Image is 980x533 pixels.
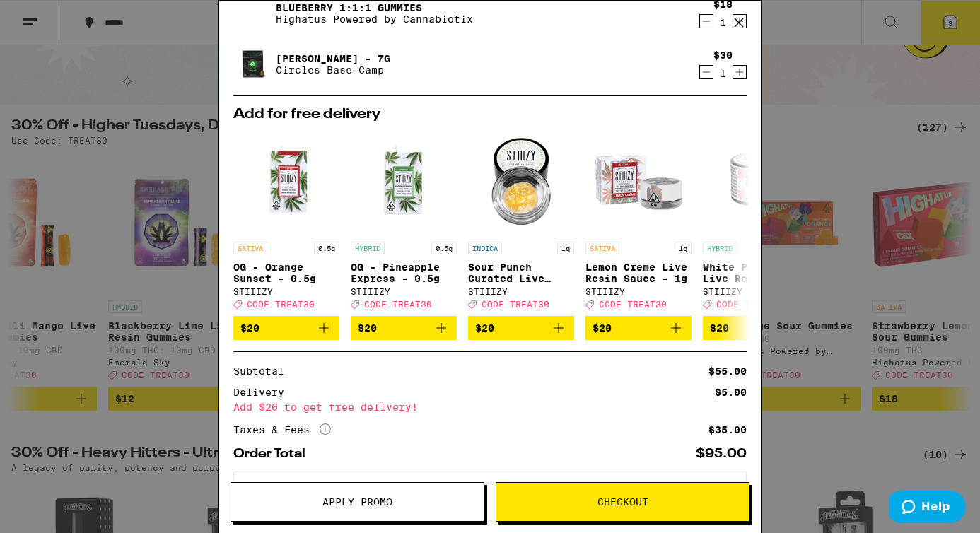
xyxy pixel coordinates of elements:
div: $55.00 [708,366,747,376]
div: $95.00 [696,447,747,460]
div: STIIIZY [233,287,339,296]
img: STIIIZY - OG - Pineapple Express - 0.5g [351,129,457,235]
span: Checkout [597,497,648,507]
a: Open page for OG - Orange Sunset - 0.5g from STIIIZY [233,129,339,316]
p: OG - Pineapple Express - 0.5g [351,262,457,284]
button: Add to bag [468,316,574,340]
a: Open page for OG - Pineapple Express - 0.5g from STIIIZY [351,129,457,316]
div: STIIIZY [468,287,574,296]
p: 0.5g [314,242,339,254]
button: Add to bag [703,316,809,340]
div: Add $20 to get free delivery! [233,402,747,412]
div: $30 [713,49,733,61]
img: Lantz - 7g [233,45,273,84]
span: CODE TREAT30 [716,300,784,309]
span: $20 [593,322,612,334]
img: STIIIZY - Sour Punch Curated Live Resin Sauce - 1g [468,129,574,235]
div: Subtotal [233,366,294,376]
span: $20 [710,322,729,334]
p: HYBRID [351,242,385,254]
button: Add to bag [585,316,692,340]
div: STIIIZY [585,287,692,296]
a: Blueberry 1:1:1 Gummies [276,2,473,13]
p: Sour Punch Curated Live Resin Sauce - 1g [468,262,574,284]
img: STIIIZY - OG - Orange Sunset - 0.5g [233,129,339,235]
p: Circles Base Camp [276,64,390,76]
p: Highatus Powered by Cannabiotix [276,13,473,25]
button: Decrement [699,65,713,79]
span: CODE TREAT30 [482,300,549,309]
span: CODE TREAT30 [599,300,667,309]
button: Apply Promo [231,482,484,522]
a: Open page for Sour Punch Curated Live Resin Sauce - 1g from STIIIZY [468,129,574,316]
span: CODE TREAT30 [247,300,315,309]
span: $20 [475,322,494,334]
div: 1 [713,68,733,79]
a: Open page for White Papaya Live Resin Sauce - 1g from STIIIZY [703,129,809,316]
p: White Papaya Live Resin Sauce - 1g [703,262,809,284]
a: Open page for Lemon Creme Live Resin Sauce - 1g from STIIIZY [585,129,692,316]
img: STIIIZY - Lemon Creme Live Resin Sauce - 1g [585,129,692,235]
div: STIIIZY [351,287,457,296]
p: 0.5g [431,242,457,254]
h2: Add for free delivery [233,107,747,122]
p: INDICA [468,242,502,254]
p: SATIVA [585,242,619,254]
span: Apply Promo [322,497,392,507]
button: Checkout [496,482,749,522]
span: $20 [240,322,259,334]
img: STIIIZY - White Papaya Live Resin Sauce - 1g [703,129,809,235]
p: 1g [557,242,574,254]
p: Lemon Creme Live Resin Sauce - 1g [585,262,692,284]
div: 1 [713,17,733,28]
p: 1g [675,242,692,254]
div: $35.00 [708,425,747,435]
div: $5.00 [715,387,747,397]
button: Increment [733,65,747,79]
div: Order Total [233,447,315,460]
p: OG - Orange Sunset - 0.5g [233,262,339,284]
iframe: Opens a widget where you can find more information [889,491,966,526]
div: STIIIZY [703,287,809,296]
div: Taxes & Fees [233,423,331,436]
button: Decrement [699,14,713,28]
a: [PERSON_NAME] - 7g [276,53,390,64]
span: CODE TREAT30 [364,300,432,309]
div: Delivery [233,387,294,397]
button: Add to bag [233,316,339,340]
button: Add to bag [351,316,457,340]
span: $20 [358,322,377,334]
p: HYBRID [703,242,737,254]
